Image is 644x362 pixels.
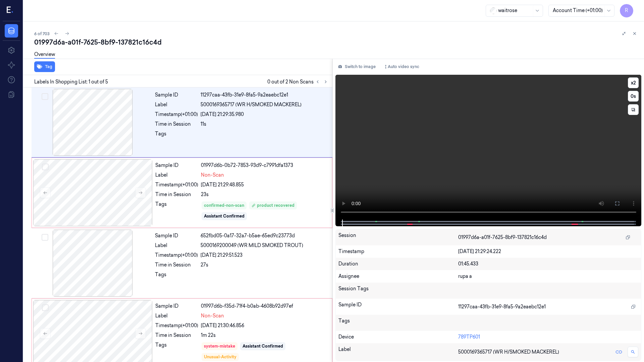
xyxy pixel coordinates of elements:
div: Assistant Confirmed [204,213,245,219]
div: 23s [201,191,328,198]
div: system-mistake [204,343,235,349]
div: [DATE] 21:29:35.980 [201,111,328,118]
div: product recovered [252,202,294,208]
span: 11297caa-43fb-31e9-8fa5-9a2eaebc12e1 [458,303,546,310]
div: [DATE] 21:29:48.855 [201,181,328,188]
div: Tags [155,201,198,221]
span: 6 of 703 [34,31,50,37]
div: Sample ID [155,303,198,310]
div: Assignee [338,273,459,280]
div: Session [338,232,459,243]
div: Tags [338,317,459,328]
div: Sample ID [338,301,459,312]
div: Time in Session [155,121,198,128]
div: Timestamp (+01:00) [155,252,198,259]
div: Sample ID [155,232,198,239]
div: Time in Session [155,191,198,198]
div: 1m 22s [201,332,328,339]
div: Time in Session [155,261,198,268]
div: Tags [155,130,198,141]
div: confirmed-non-scan [204,202,244,208]
div: 27s [201,261,328,268]
div: Label [338,346,459,358]
div: [DATE] 21:29:51.523 [201,252,328,259]
div: Device [338,334,459,341]
div: 01:45.433 [458,260,638,267]
a: Overview [34,51,55,59]
span: 5000169365717 (WR H/SMOKED MACKEREL) [458,349,559,356]
div: rupa a [458,273,638,280]
span: 5000169365717 (WR H/SMOKED MACKEREL) [201,101,302,108]
span: Labels In Shopping List: 1 out of 5 [34,78,108,85]
span: Non-Scan [201,312,224,319]
button: Select row [42,234,48,241]
button: 0s [628,91,639,102]
div: Timestamp (+01:00) [155,181,198,188]
div: 01997d6a-a01f-7625-8bf9-137821c16c4d [34,38,639,47]
div: Duration [338,260,459,267]
button: Select row [42,93,48,100]
button: Select row [42,164,49,170]
div: 789TP601 [458,334,638,341]
div: 11s [201,121,328,128]
button: Auto video sync [381,61,422,72]
div: Time in Session [155,332,198,339]
div: Label [155,101,198,108]
div: Sample ID [155,162,198,169]
div: Session Tags [338,285,459,296]
div: [DATE] 21:30:46.856 [201,322,328,329]
button: R [620,4,633,17]
button: Switch to image [335,61,378,72]
div: 652fbd05-0a17-32a7-b5ae-65ed9c23773d [201,232,328,239]
button: x2 [628,77,639,88]
div: 01997d6b-0b72-7853-93d9-c7991dfa1373 [201,162,328,169]
div: 01997d6b-f35d-71f4-b0ab-4608b92d97ef [201,303,328,310]
div: Timestamp (+01:00) [155,322,198,329]
button: Tag [34,61,55,72]
span: 5000169200049 (WR MILD SMOKED TROUT) [201,242,303,249]
span: 01997d6a-a01f-7625-8bf9-137821c16c4d [458,234,547,241]
div: Sample ID [155,92,198,99]
div: Tags [155,342,198,362]
button: Select row [42,304,49,311]
div: Tags [155,271,198,282]
div: [DATE] 21:29:24.222 [458,248,638,255]
div: Assistant Confirmed [243,343,283,349]
div: Unusual-Activity [204,354,236,360]
div: Label [155,172,198,179]
span: Non-Scan [201,172,224,179]
div: 11297caa-43fb-31e9-8fa5-9a2eaebc12e1 [201,92,328,99]
span: 0 out of 2 Non Scans [267,78,330,86]
div: Timestamp (+01:00) [155,111,198,118]
div: Label [155,242,198,249]
div: Timestamp [338,248,459,255]
div: Label [155,312,198,319]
